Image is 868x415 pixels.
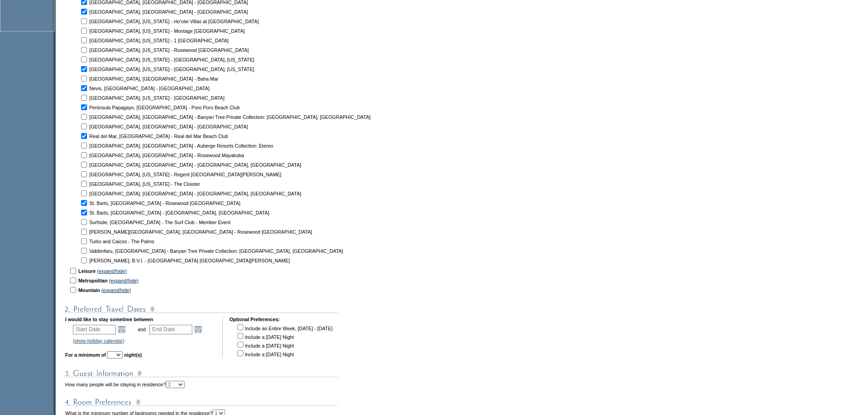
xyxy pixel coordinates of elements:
td: Surfside, [GEOGRAPHIC_DATA] - The Surf Club - Member Event [89,218,370,226]
td: Turks and Caicos - The Palms [89,237,370,246]
td: [GEOGRAPHIC_DATA], [US_STATE] - [GEOGRAPHIC_DATA], [US_STATE] [89,65,370,73]
td: [PERSON_NAME], B.V.I. - [GEOGRAPHIC_DATA] [GEOGRAPHIC_DATA][PERSON_NAME] [89,256,370,265]
td: [GEOGRAPHIC_DATA], [US_STATE] - The Cloister [89,179,370,188]
a: (expand/hide) [101,287,131,293]
b: night(s) [124,352,142,358]
td: and [136,323,147,336]
td: [GEOGRAPHIC_DATA], [GEOGRAPHIC_DATA] - [GEOGRAPHIC_DATA] [89,7,370,16]
td: Peninsula Papagayo, [GEOGRAPHIC_DATA] - Poro Poro Beach Club [89,103,370,112]
a: (expand/hide) [109,278,139,283]
td: [GEOGRAPHIC_DATA], [GEOGRAPHIC_DATA] - [GEOGRAPHIC_DATA] [89,122,370,131]
td: St. Barts, [GEOGRAPHIC_DATA] - [GEOGRAPHIC_DATA], [GEOGRAPHIC_DATA] [89,208,370,217]
a: Open the calendar popup. [117,324,127,334]
a: Open the calendar popup. [193,324,203,334]
td: St. Barts, [GEOGRAPHIC_DATA] - Rosewood [GEOGRAPHIC_DATA] [89,199,370,207]
a: (show holiday calendar) [73,338,124,343]
td: [GEOGRAPHIC_DATA], [GEOGRAPHIC_DATA] - Rosewood Mayakoba [89,151,370,159]
td: [GEOGRAPHIC_DATA], [US_STATE] - [GEOGRAPHIC_DATA] [89,93,370,102]
td: [GEOGRAPHIC_DATA], [US_STATE] - Rosewood [GEOGRAPHIC_DATA] [89,46,370,54]
td: [GEOGRAPHIC_DATA], [GEOGRAPHIC_DATA] - [GEOGRAPHIC_DATA], [GEOGRAPHIC_DATA] [89,160,370,169]
b: I would like to stay sometime between [65,317,153,322]
td: Real del Mar, [GEOGRAPHIC_DATA] - Real del Mar Beach Club [89,132,370,140]
b: For a minimum of [65,352,106,358]
td: [GEOGRAPHIC_DATA], [GEOGRAPHIC_DATA] - Auberge Resorts Collection: Etereo [89,141,370,150]
b: Metropolitan [78,278,108,283]
td: Nevis, [GEOGRAPHIC_DATA] - [GEOGRAPHIC_DATA] [89,84,370,92]
td: Vabbinfaru, [GEOGRAPHIC_DATA] - Banyan Tree Private Collection: [GEOGRAPHIC_DATA], [GEOGRAPHIC_DATA] [89,246,370,255]
td: [GEOGRAPHIC_DATA], [US_STATE] - 1 [GEOGRAPHIC_DATA] [89,36,370,45]
input: Date format: M/D/Y. Shortcut keys: [T] for Today. [UP] or [.] for Next Day. [DOWN] or [,] for Pre... [73,325,116,334]
td: [GEOGRAPHIC_DATA], [US_STATE] - [GEOGRAPHIC_DATA], [US_STATE] [89,55,370,64]
td: [GEOGRAPHIC_DATA], [GEOGRAPHIC_DATA] - Banyan Tree Private Collection: [GEOGRAPHIC_DATA], [GEOGRA... [89,113,370,121]
td: [GEOGRAPHIC_DATA], [GEOGRAPHIC_DATA] - [GEOGRAPHIC_DATA], [GEOGRAPHIC_DATA] [89,189,370,198]
a: (expand/hide) [97,268,127,274]
b: Mountain [78,287,100,293]
td: [GEOGRAPHIC_DATA], [US_STATE] - Montage [GEOGRAPHIC_DATA] [89,26,370,35]
td: How many people will be staying in residence? [65,381,185,388]
td: [GEOGRAPHIC_DATA], [GEOGRAPHIC_DATA] - Baha Mar [89,74,370,83]
b: Optional Preferences: [229,317,280,322]
td: [GEOGRAPHIC_DATA], [US_STATE] - Ho'olei Villas at [GEOGRAPHIC_DATA] [89,17,370,26]
input: Date format: M/D/Y. Shortcut keys: [T] for Today. [UP] or [.] for Next Day. [DOWN] or [,] for Pre... [149,325,192,334]
td: [GEOGRAPHIC_DATA], [US_STATE] - Regent [GEOGRAPHIC_DATA][PERSON_NAME] [89,170,370,179]
b: Leisure [78,268,96,274]
td: Include an Entire Week, [DATE] - [DATE] Include a [DATE] Night Include a [DATE] Night Include a [... [236,323,332,358]
td: [PERSON_NAME][GEOGRAPHIC_DATA], [GEOGRAPHIC_DATA] - Rosewood [GEOGRAPHIC_DATA] [89,227,370,236]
